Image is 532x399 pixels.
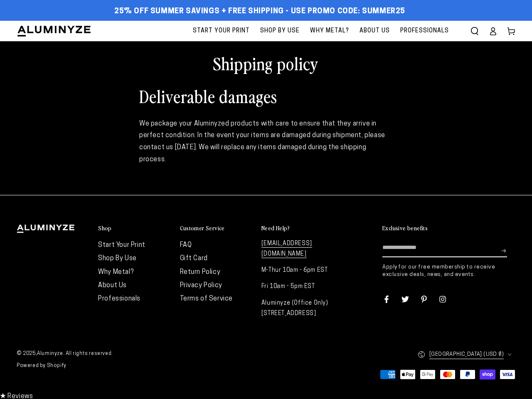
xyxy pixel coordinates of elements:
span: Start Your Print [193,26,250,36]
summary: Shop [98,224,171,232]
a: Powered by Shopify [17,363,66,368]
button: Subscribe [502,239,507,264]
span: [GEOGRAPHIC_DATA] (USD $) [429,350,504,359]
a: Professionals [98,296,140,302]
p: Aluminyze (Office Only) [STREET_ADDRESS] [261,298,335,319]
button: [GEOGRAPHIC_DATA] (USD $) [418,345,515,363]
a: Terms of Service [180,296,233,302]
a: [EMAIL_ADDRESS][DOMAIN_NAME] [261,241,312,258]
small: © 2025, . All rights reserved. [17,348,266,360]
summary: Need Help? [261,224,335,232]
a: Privacy Policy [180,282,222,289]
span: About Us [360,26,390,36]
a: About Us [355,21,394,41]
h2: Need Help? [261,224,290,232]
a: Why Metal? [306,21,353,41]
summary: Exclusive benefits [382,224,515,232]
a: FAQ [180,242,192,249]
a: Shop By Use [98,255,137,262]
h1: Deliverable damages [139,85,393,107]
h2: Exclusive benefits [382,224,428,232]
span: Shop By Use [260,26,300,36]
a: Professionals [396,21,453,41]
span: Professionals [400,26,449,36]
a: Start Your Print [98,242,145,249]
h2: Customer Service [180,224,225,232]
a: Start Your Print [189,21,254,41]
a: Why Metal? [98,269,133,276]
p: M-Thur 10am - 6pm EST [261,265,335,276]
h1: Shipping policy [139,52,393,74]
h2: Shop [98,224,112,232]
img: Aluminyze [17,25,91,37]
span: 25% off Summer Savings + Free Shipping - Use Promo Code: SUMMER25 [114,7,405,16]
summary: Customer Service [180,224,253,232]
summary: Search our site [465,22,484,40]
p: Apply for our free membership to receive exclusive deals, news, and events. [382,264,515,278]
a: Aluminyze [37,351,63,356]
div: We package your Aluminyzed products with care to ensure that they arrive in perfect condition. In... [139,118,393,166]
span: Why Metal? [310,26,349,36]
p: Fri 10am - 5pm EST [261,281,335,292]
a: Return Policy [180,269,221,276]
a: Gift Card [180,255,208,262]
a: About Us [98,282,127,289]
a: Shop By Use [256,21,304,41]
